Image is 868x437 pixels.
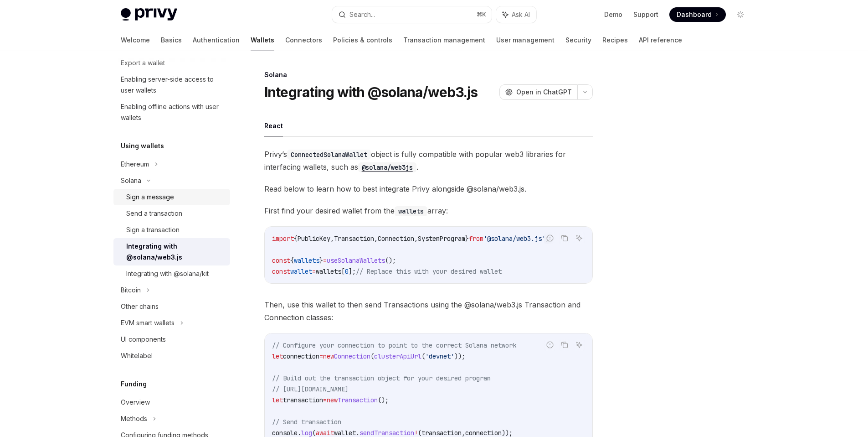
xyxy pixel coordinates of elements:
[193,29,240,51] a: Authentication
[121,8,177,21] img: light logo
[290,256,294,265] span: {
[496,6,536,23] button: Ask AI
[126,241,225,263] div: Integrating with @solana/web3.js
[264,70,593,79] div: Solana
[733,7,748,22] button: Toggle dark mode
[121,379,147,390] h5: Funding
[374,352,421,360] span: clusterApiUrl
[499,84,577,100] button: Open in ChatGPT
[418,429,421,437] span: (
[121,413,147,424] div: Methods
[113,394,230,411] a: Overview
[272,256,290,265] span: const
[349,9,375,20] div: Search...
[573,339,585,351] button: Ask AI
[338,396,378,404] span: Transaction
[121,350,153,361] div: Whitelabel
[516,88,572,97] span: Open in ChatGPT
[121,334,166,345] div: UI components
[264,148,593,173] span: Privy’s object is fully compatible with popular web3 libraries for interfacing wallets, such as .
[334,352,370,360] span: Connection
[283,396,323,404] span: transaction
[469,234,483,243] span: from
[512,10,530,19] span: Ask AI
[502,429,513,437] span: ));
[301,429,312,437] span: log
[341,267,345,276] span: [
[334,234,374,243] span: Transaction
[121,317,175,328] div: EVM smart wallets
[161,29,182,51] a: Basics
[462,429,465,437] span: ,
[559,232,570,244] button: Copy the contents from the code block
[323,396,327,404] span: =
[272,352,283,360] span: let
[272,234,294,243] span: import
[421,429,462,437] span: transaction
[604,10,622,19] a: Demo
[113,99,230,126] a: Enabling offline actions with user wallets
[403,29,485,51] a: Transaction management
[285,29,322,51] a: Connectors
[113,298,230,315] a: Other chains
[113,265,230,282] a: Integrating with @solana/kit
[421,352,425,360] span: (
[358,162,416,172] code: @solana/web3js
[272,374,491,382] span: // Build out the transaction object for your desired program
[330,234,334,243] span: ,
[360,429,414,437] span: sendTransaction
[126,268,209,279] div: Integrating with @solana/kit
[312,429,316,437] span: (
[283,352,319,360] span: connection
[544,339,556,351] button: Report incorrect code
[477,11,486,18] span: ⌘ K
[565,29,591,51] a: Security
[327,256,385,265] span: useSolanaWallets
[345,267,349,276] span: 0
[264,204,593,217] span: First find your desired wallet from the array:
[121,101,225,123] div: Enabling offline actions with user wallets
[639,29,682,51] a: API reference
[323,352,334,360] span: new
[465,234,469,243] span: }
[602,29,628,51] a: Recipes
[264,115,283,136] button: React
[385,256,396,265] span: ();
[294,234,298,243] span: {
[290,267,312,276] span: wallet
[113,238,230,265] a: Integrating with @solana/web3.js
[113,348,230,364] a: Whitelabel
[358,162,416,172] a: @solana/web3js
[414,234,418,243] span: ,
[316,267,341,276] span: wallets
[121,74,225,96] div: Enabling server-side access to user wallets
[113,189,230,205] a: Sign a message
[113,331,230,348] a: UI components
[332,6,492,23] button: Search...⌘K
[356,429,360,437] span: .
[349,267,356,276] span: ];
[334,429,356,437] span: wallet
[121,301,159,312] div: Other chains
[272,396,283,404] span: let
[333,29,392,51] a: Policies & controls
[465,429,502,437] span: connection
[272,267,290,276] span: const
[395,206,427,216] code: wallets
[298,429,301,437] span: .
[312,267,316,276] span: =
[378,396,389,404] span: ();
[319,352,323,360] span: =
[414,429,418,437] span: !
[121,140,164,151] h5: Using wallets
[669,7,726,22] a: Dashboard
[272,341,516,349] span: // Configure your connection to point to the correct Solana network
[559,339,570,351] button: Copy the contents from the code block
[121,159,149,170] div: Ethereum
[356,267,502,276] span: // Replace this with your desired wallet
[378,234,414,243] span: Connection
[573,232,585,244] button: Ask AI
[425,352,454,360] span: 'devnet'
[677,10,712,19] span: Dashboard
[121,175,141,186] div: Solana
